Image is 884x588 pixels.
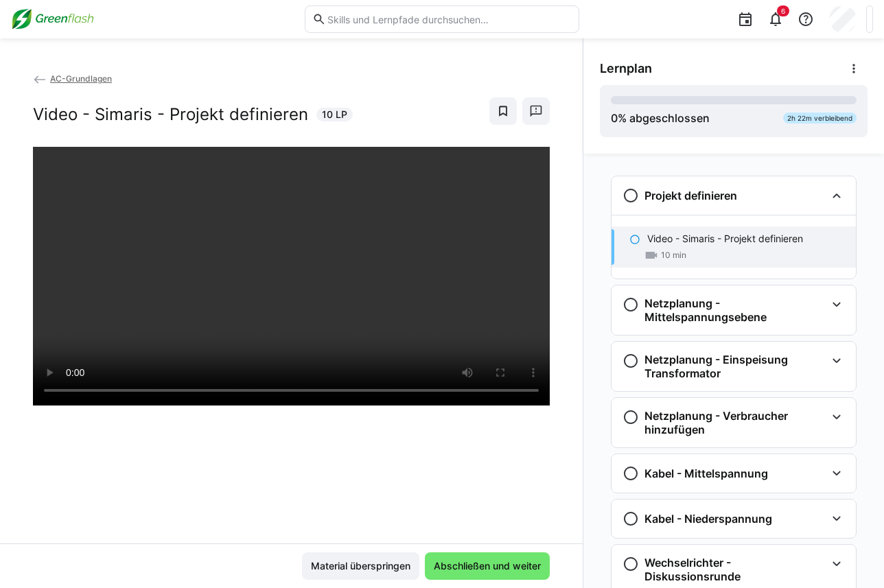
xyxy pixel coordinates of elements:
[644,189,737,202] h3: Projekt definieren
[644,512,772,526] h3: Kabel - Niederspannung
[425,552,550,580] button: Abschließen und weiter
[611,110,710,126] div: % abgeschlossen
[326,13,572,25] input: Skills und Lernpfade durchsuchen…
[644,556,826,583] h3: Wechselrichter - Diskussionsrunde
[781,7,785,15] span: 6
[600,61,652,76] span: Lernplan
[644,296,826,324] h3: Netzplanung - Mittelspannungsebene
[644,409,826,436] h3: Netzplanung - Verbraucher hinzufügen
[644,353,826,380] h3: Netzplanung - Einspeisung Transformator
[302,552,419,580] button: Material überspringen
[309,559,412,573] span: Material überspringen
[783,113,857,124] div: 2h 22m verbleibend
[647,232,803,246] p: Video - Simaris - Projekt definieren
[322,108,347,121] span: 10 LP
[644,467,768,480] h3: Kabel - Mittelspannung
[33,104,308,125] h2: Video - Simaris - Projekt definieren
[50,73,112,84] span: AC-Grundlagen
[661,250,686,261] span: 10 min
[432,559,543,573] span: Abschließen und weiter
[33,73,112,84] a: AC-Grundlagen
[611,111,618,125] span: 0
